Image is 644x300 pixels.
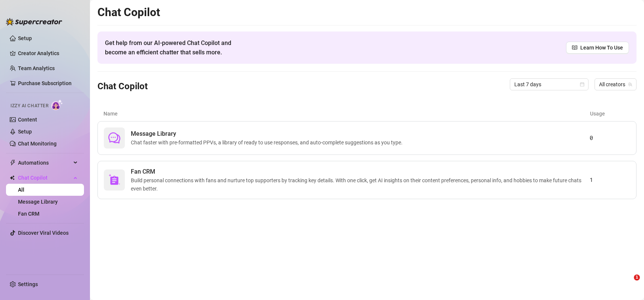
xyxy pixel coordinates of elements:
[6,18,62,25] img: logo-BBDzfeDw.svg
[131,167,590,176] span: Fan CRM
[105,38,249,57] span: Get help from our AI-powered Chat Copilot and become an efficient chatter that sells more.
[108,132,120,144] span: comment
[97,5,637,19] h2: Chat Copilot
[18,172,71,184] span: Chat Copilot
[103,109,590,118] article: Name
[18,65,55,71] a: Team Analytics
[131,129,406,138] span: Message Library
[108,174,120,186] img: svg%3e
[18,230,69,236] a: Discover Viral Videos
[514,79,584,90] span: Last 7 days
[590,175,630,184] article: 1
[18,129,32,135] a: Setup
[18,157,71,169] span: Automations
[590,133,630,142] article: 0
[18,117,37,123] a: Content
[572,45,577,50] span: read
[18,47,78,59] a: Creator Analytics
[97,81,148,93] h3: Chat Copilot
[18,35,32,41] a: Setup
[580,43,623,52] span: Learn How To Use
[580,82,584,87] span: calendar
[18,80,72,86] a: Purchase Subscription
[628,82,632,87] span: team
[599,79,632,90] span: All creators
[10,160,16,166] span: thunderbolt
[18,141,57,147] a: Chat Monitoring
[18,199,58,205] a: Message Library
[10,102,48,109] span: Izzy AI Chatter
[51,99,63,110] img: AI Chatter
[10,175,15,180] img: Chat Copilot
[566,42,629,54] a: Learn How To Use
[131,176,590,193] span: Build personal connections with fans and nurture top supporters by tracking key details. With one...
[619,274,637,292] iframe: Intercom live chat
[18,187,24,193] a: All
[18,211,39,217] a: Fan CRM
[18,281,38,287] a: Settings
[590,109,631,118] article: Usage
[131,138,406,147] span: Chat faster with pre-formatted PPVs, a library of ready to use responses, and auto-complete sugge...
[634,274,640,280] span: 1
